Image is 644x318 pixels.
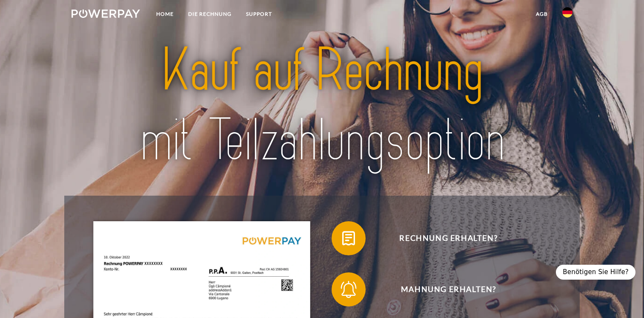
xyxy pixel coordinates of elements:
img: title-powerpay_de.svg [96,32,548,179]
span: Rechnung erhalten? [344,221,553,255]
div: Benötigen Sie Hilfe? [556,265,635,280]
button: Rechnung erhalten? [332,221,553,255]
a: DIE RECHNUNG [181,6,239,22]
a: agb [529,6,555,22]
img: de [562,7,572,17]
span: Mahnung erhalten? [344,272,553,306]
img: qb_bell.svg [338,279,359,300]
button: Mahnung erhalten? [332,272,553,306]
img: logo-powerpay-white.svg [72,9,140,18]
a: SUPPORT [239,6,279,22]
a: Home [149,6,181,22]
img: qb_bill.svg [338,228,359,249]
